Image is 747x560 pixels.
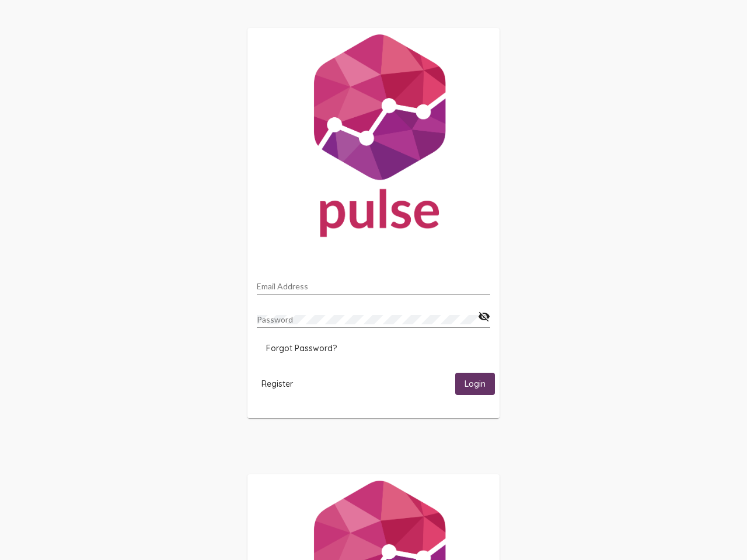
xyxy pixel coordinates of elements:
span: Forgot Password? [266,343,337,353]
span: Register [261,379,293,389]
mat-icon: visibility_off [478,310,490,324]
button: Forgot Password? [257,338,346,359]
button: Login [455,373,495,394]
img: Pulse For Good Logo [247,28,500,249]
span: Login [465,379,486,390]
button: Register [252,373,302,394]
